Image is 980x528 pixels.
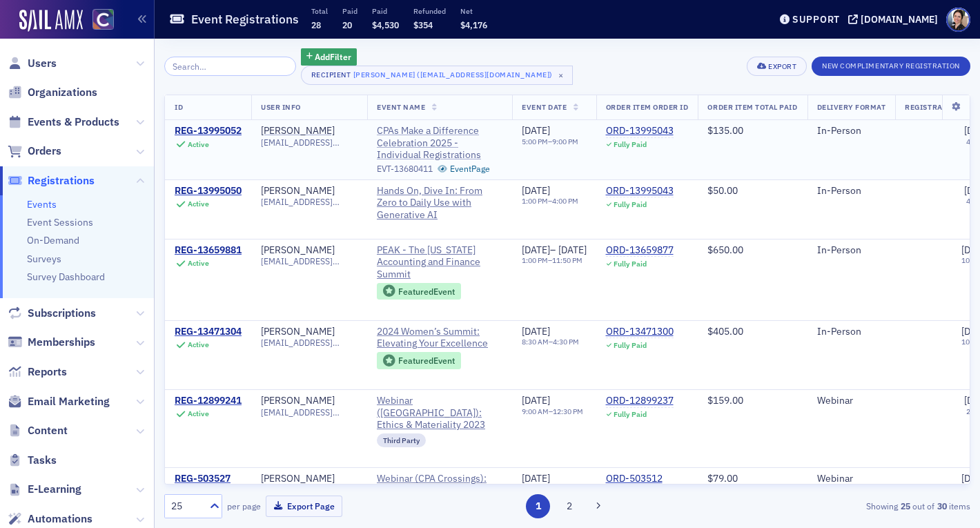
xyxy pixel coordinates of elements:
[28,511,92,527] span: Automations
[188,409,209,418] div: Active
[311,6,328,16] p: Total
[175,473,231,485] a: REG-503527
[606,125,674,137] a: ORD-13995043
[707,184,738,197] span: $50.00
[522,256,587,265] div: –
[792,13,840,26] div: Support
[377,352,461,369] div: Featured Event
[8,115,119,130] a: Events & Products
[555,69,567,81] span: ×
[28,173,95,188] span: Registrations
[522,196,548,206] time: 1:00 PM
[817,395,886,407] div: Webinar
[261,125,335,137] a: [PERSON_NAME]
[8,364,67,380] a: Reports
[27,234,79,246] a: On-Demand
[522,337,549,346] time: 8:30 AM
[522,472,550,485] span: [DATE]
[606,244,674,257] a: ORD-13659877
[175,326,242,338] div: REG-13471304
[606,102,689,112] span: Order Item Order ID
[28,335,95,350] span: Memberships
[171,499,202,514] div: 25
[92,9,114,30] img: SailAMX
[438,164,490,174] a: EventPage
[311,19,321,30] span: 28
[377,395,502,431] a: Webinar ([GEOGRAPHIC_DATA]): Ethics & Materiality 2023
[8,511,92,527] a: Automations
[261,197,357,207] span: [EMAIL_ADDRESS][DOMAIN_NAME]
[522,325,550,338] span: [DATE]
[8,335,95,350] a: Memberships
[606,395,674,407] div: ORD-12899237
[27,253,61,265] a: Surveys
[372,19,399,30] span: $4,530
[552,137,578,146] time: 9:00 PM
[817,125,886,137] div: In-Person
[526,494,550,518] button: 1
[522,102,567,112] span: Event Date
[522,338,579,346] div: –
[261,185,335,197] div: [PERSON_NAME]
[707,325,743,338] span: $405.00
[19,10,83,32] img: SailAMX
[606,473,663,485] div: ORD-503512
[606,185,674,197] div: ORD-13995043
[301,66,573,85] button: Recipient[PERSON_NAME] ([EMAIL_ADDRESS][DOMAIN_NAME])×
[261,137,357,148] span: [EMAIL_ADDRESS][DOMAIN_NAME]
[8,144,61,159] a: Orders
[614,140,647,149] div: Fully Paid
[261,473,335,485] a: [PERSON_NAME]
[342,19,352,30] span: 20
[188,199,209,208] div: Active
[522,407,549,416] time: 9:00 AM
[261,326,335,338] div: [PERSON_NAME]
[8,394,110,409] a: Email Marketing
[413,6,446,16] p: Refunded
[377,244,502,281] a: PEAK - The [US_STATE] Accounting and Finance Summit
[301,48,357,66] button: AddFilter
[377,185,502,222] a: Hands On, Dive In: From Zero to Daily Use with Generative AI
[28,423,68,438] span: Content
[377,102,425,112] span: Event Name
[8,306,96,321] a: Subscriptions
[614,260,647,268] div: Fully Paid
[558,494,582,518] button: 2
[552,255,582,265] time: 11:50 PM
[460,6,487,16] p: Net
[28,306,96,321] span: Subscriptions
[614,341,647,350] div: Fully Paid
[311,70,351,79] div: Recipient
[188,340,209,349] div: Active
[606,326,674,338] div: ORD-13471300
[398,357,455,364] div: Featured Event
[747,57,807,76] button: Export
[164,57,296,76] input: Search…
[817,102,886,112] span: Delivery Format
[552,196,578,206] time: 4:00 PM
[261,395,335,407] a: [PERSON_NAME]
[522,407,583,416] div: –
[175,125,242,137] a: REG-13995052
[315,50,351,63] span: Add Filter
[227,500,261,512] label: per page
[768,63,796,70] div: Export
[707,102,797,112] span: Order Item Total Paid
[188,259,209,268] div: Active
[28,144,61,159] span: Orders
[377,326,502,350] a: 2024 Women’s Summit: Elevating Your Excellence
[522,255,548,265] time: 1:00 PM
[175,102,183,112] span: ID
[8,56,57,71] a: Users
[848,14,943,24] button: [DOMAIN_NAME]
[342,6,357,16] p: Paid
[812,59,970,71] a: New Complimentary Registration
[553,337,579,346] time: 4:30 PM
[377,125,502,162] a: CPAs Make a Difference Celebration 2025 - Individual Registrations
[8,482,81,497] a: E-Learning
